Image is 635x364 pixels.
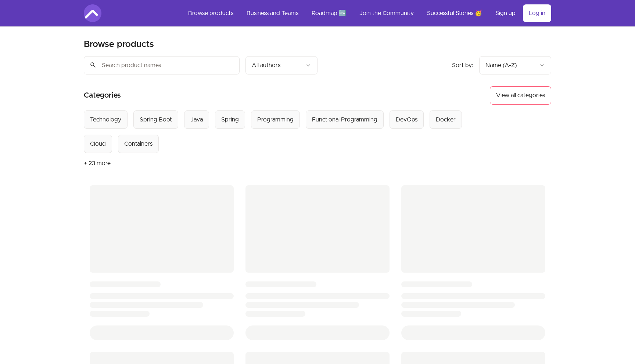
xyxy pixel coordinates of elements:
[221,115,239,124] div: Spring
[396,115,417,124] div: DevOps
[84,153,111,174] button: + 23 more
[84,4,101,22] img: Amigoscode logo
[306,4,352,22] a: Roadmap 🆕
[245,56,317,74] button: Filter by author
[479,56,551,74] button: Product sort options
[257,115,294,124] div: Programming
[241,4,304,22] a: Business and Teams
[90,115,121,124] div: Technology
[124,139,153,148] div: Containers
[84,86,121,105] h2: Categories
[489,4,521,22] a: Sign up
[90,139,106,148] div: Cloud
[436,115,456,124] div: Docker
[182,4,551,22] nav: Main
[523,4,551,22] a: Log in
[354,4,420,22] a: Join the Community
[490,86,551,105] button: View all categories
[84,39,154,50] h1: Browse products
[452,62,473,68] span: Sort by:
[312,115,377,124] div: Functional Programming
[421,4,488,22] a: Successful Stories 🥳
[182,4,239,22] a: Browse products
[84,56,240,74] input: Search product names
[190,115,203,124] div: Java
[90,60,96,70] span: search
[140,115,172,124] div: Spring Boot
